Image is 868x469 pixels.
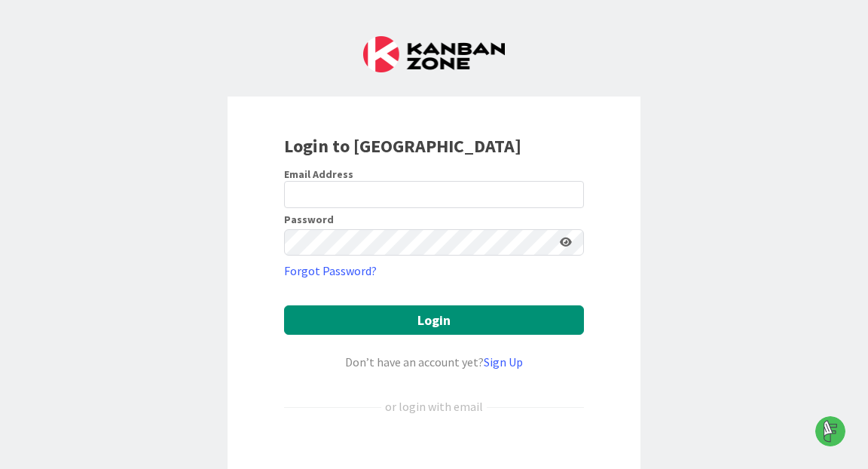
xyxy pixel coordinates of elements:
label: Email Address [284,167,353,181]
button: Login [284,305,584,335]
div: or login with email [381,397,487,415]
a: Sign Up [484,354,523,369]
a: Forgot Password? [284,262,377,280]
img: Kanban Zone [363,36,505,72]
div: Don’t have an account yet? [284,353,584,371]
b: Login to [GEOGRAPHIC_DATA] [284,134,521,158]
label: Password [284,214,334,225]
